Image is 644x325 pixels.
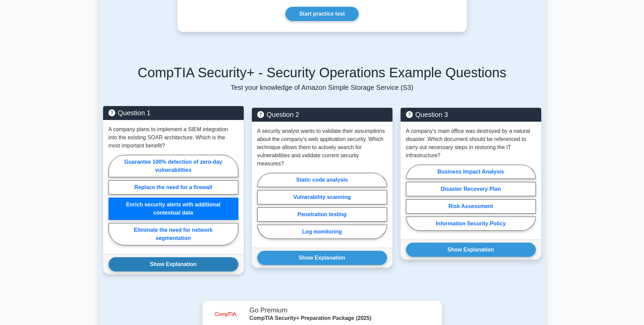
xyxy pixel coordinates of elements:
h5: Question 3 [406,110,536,119]
label: Vulnerability scanning [257,190,387,204]
button: Show Explanation [406,243,536,257]
h5: Question 2 [257,110,387,119]
label: Replace the need for a firewall [109,180,238,195]
label: Penetration testing [257,207,387,222]
p: A company plans to implement a SIEM integration into the existing SOAR architecture. Which is the... [109,125,238,150]
h5: Question 1 [109,109,238,117]
label: Eliminate the need for network segmentation [109,223,238,245]
p: A security analyst wants to validate their assumptions about the company's web application securi... [257,127,387,168]
a: Start practice test [285,7,359,21]
h5: CompTIA Security+ - Security Operations Example Questions [103,64,541,81]
label: Log monitoring [257,225,387,239]
p: A company's main office was destroyed by a natural disaster. Which document should be referenced ... [406,127,536,160]
label: Static code analysis [257,173,387,187]
label: Guarantee 100% detection of zero-day vulnerabilities [109,155,238,177]
button: Show Explanation [257,251,387,265]
label: Information Security Policy [406,217,536,231]
label: Disaster Recovery Plan [406,182,536,196]
label: Business Impact Analysis [406,165,536,179]
label: Risk Assessment [406,199,536,214]
label: Enrich security alerts with additional contextual data [109,198,238,220]
button: Show Explanation [109,257,238,271]
p: Test your knowledge of Amazon Simple Storage Service (S3) [103,83,541,92]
